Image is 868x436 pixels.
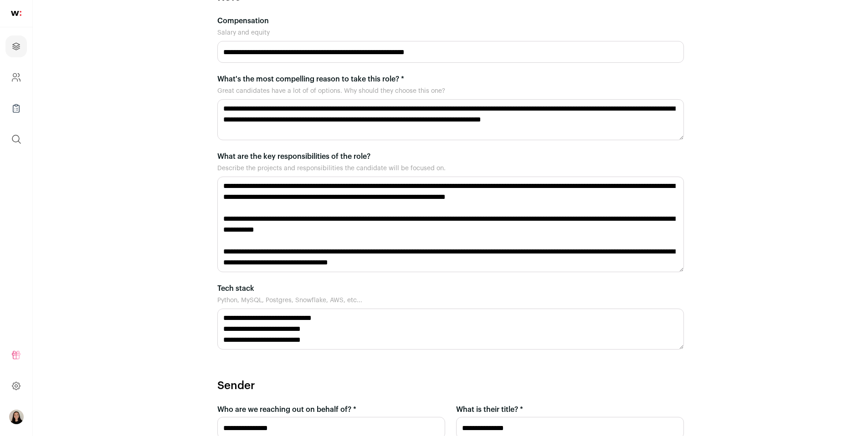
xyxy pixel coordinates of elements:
[217,379,684,393] h2: Sender
[11,11,21,16] img: wellfound-shorthand-0d5821cbd27db2630d0214b213865d53afaa358527fdda9d0ea32b1df1b89c2c.svg
[217,296,684,305] div: Python, MySQL, Postgres, Snowflake, AWS, etc...
[217,164,684,173] div: Describe the projects and responsibilities the candidate will be focused on.
[5,66,27,88] a: Company and ATS Settings
[217,283,684,294] label: Tech stack
[5,97,27,119] a: Company Lists
[217,404,445,415] label: Who are we reaching out on behalf of? *
[217,74,684,85] label: What's the most compelling reason to take this role? *
[217,151,684,162] label: What are the key responsibilities of the role?
[217,86,684,96] div: Great candidates have a lot of of options. Why should they choose this one?
[5,35,27,57] a: Projects
[217,15,684,26] label: Compensation
[456,404,684,415] label: What is their title? *
[9,410,24,424] img: 14337076-medium_jpg
[217,28,684,37] div: Salary and equity
[9,410,24,424] button: Open dropdown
